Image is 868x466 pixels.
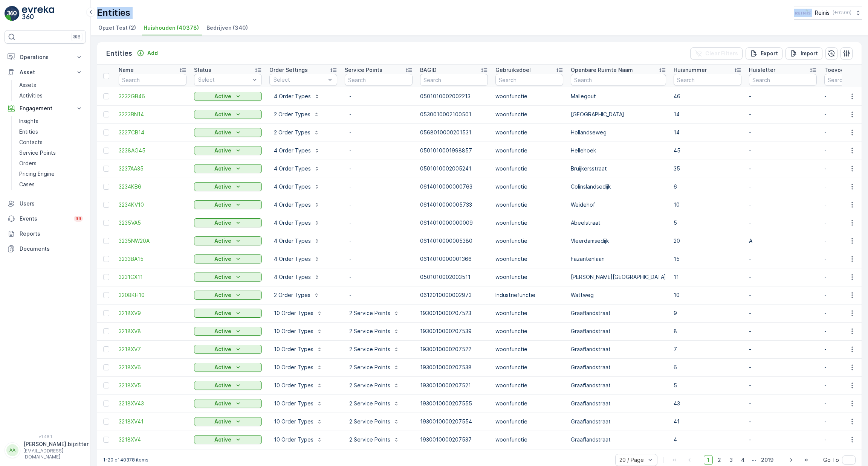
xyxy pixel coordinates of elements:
[345,325,404,337] button: 2 Service Points
[194,309,262,318] button: Active
[833,10,851,16] p: ( +02:00 )
[274,183,311,190] p: 4 Order Types
[416,394,492,413] td: 1930010000207555
[119,201,186,209] a: 3234KV10
[571,74,666,86] input: Search
[745,214,821,232] td: -
[670,304,745,322] td: 9
[5,226,86,241] a: Reports
[119,237,186,245] span: 3235NW20A
[345,343,404,355] button: 2 Service Points
[745,142,821,160] td: -
[119,93,186,100] span: 3232GB46
[19,181,35,188] p: Cases
[119,183,186,190] span: 3234KB6
[670,123,745,142] td: 14
[194,182,262,191] button: Active
[269,235,324,247] button: 4 Order Types
[416,340,492,358] td: 1930010000207522
[103,274,109,280] div: Toggle Row Selected
[674,74,741,86] input: Search
[119,291,186,299] a: 3208KH10
[5,50,86,65] button: Operations
[5,101,86,116] button: Engagement
[269,108,324,120] button: 2 Order Types
[119,400,186,407] a: 3218XV43
[19,92,43,99] p: Activities
[416,87,492,105] td: 0501010002002213
[103,256,109,262] div: Toggle Row Selected
[103,382,109,388] div: Toggle Row Selected
[20,230,83,238] p: Reports
[119,147,186,154] span: 3238AG45
[416,123,492,142] td: 0568010000201531
[20,105,71,112] p: Engagement
[492,268,567,286] td: woonfunctie
[103,220,109,226] div: Toggle Row Selected
[670,322,745,340] td: 8
[745,196,821,214] td: -
[349,327,390,335] p: 2 Service Points
[492,250,567,268] td: woonfunctie
[567,268,670,286] td: [PERSON_NAME][GEOGRAPHIC_DATA]
[119,111,186,118] a: 3223BN14
[492,286,567,304] td: Industriefunctie
[19,170,55,178] p: Pricing Engine
[492,232,567,250] td: woonfunctie
[119,327,186,335] span: 3218XV8
[761,50,778,57] p: Export
[194,254,262,263] button: Active
[119,219,186,227] a: 3235VA5
[119,346,186,353] a: 3218XV7
[274,111,310,118] p: 2 Order Types
[119,382,186,389] a: 3218XV5
[670,376,745,394] td: 5
[194,399,262,408] button: Active
[801,50,818,57] p: Import
[269,253,324,265] button: 4 Order Types
[269,271,324,283] button: 4 Order Types
[214,382,231,389] p: Active
[345,397,404,410] button: 2 Service Points
[274,327,313,335] p: 10 Order Types
[269,145,324,157] button: 4 Order Types
[119,165,186,172] a: 3237AA35
[214,165,231,172] p: Active
[16,80,86,90] a: Assets
[214,147,231,154] p: Active
[492,322,567,340] td: woonfunctie
[269,289,324,301] button: 2 Order Types
[269,90,324,102] button: 4 Order Types
[670,340,745,358] td: 7
[670,196,745,214] td: 10
[269,361,327,373] button: 10 Order Types
[274,273,311,281] p: 4 Order Types
[745,322,821,340] td: -
[16,148,86,158] a: Service Points
[19,139,43,146] p: Contacts
[492,142,567,160] td: woonfunctie
[103,346,109,352] div: Toggle Row Selected
[349,346,390,353] p: 2 Service Points
[349,364,390,371] p: 2 Service Points
[492,304,567,322] td: woonfunctie
[103,111,109,117] div: Toggle Row Selected
[567,196,670,214] td: Weidehof
[19,160,37,167] p: Orders
[567,160,670,178] td: Bruijkersstraat
[194,381,262,390] button: Active
[119,255,186,263] span: 3233BA15
[420,74,488,86] input: Search
[194,363,262,372] button: Active
[214,291,231,299] p: Active
[5,211,86,226] a: Events99
[274,219,311,227] p: 4 Order Types
[274,382,313,389] p: 10 Order Types
[103,364,109,370] div: Toggle Row Selected
[20,200,83,207] p: Users
[103,148,109,154] div: Toggle Row Selected
[416,142,492,160] td: 0501010001998857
